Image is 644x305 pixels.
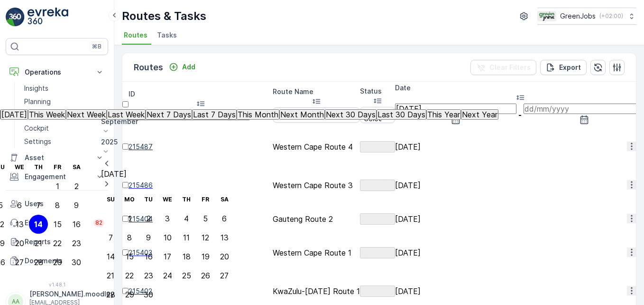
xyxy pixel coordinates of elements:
[107,271,114,280] div: 21
[120,190,139,209] th: Monday
[182,62,195,72] p: Add
[125,290,134,299] div: 29
[1,110,27,119] p: [DATE]
[74,182,79,191] div: 2
[101,170,234,178] p: [DATE]
[144,271,153,280] div: 23
[377,109,426,120] button: Last 30 Days
[215,190,234,209] th: Saturday
[146,233,151,242] div: 9
[165,61,199,73] button: Add
[127,233,132,242] div: 8
[67,158,86,177] th: Saturday
[29,158,48,177] th: Thursday
[20,108,108,122] a: Routes & Tasks
[559,63,581,72] p: Export
[540,60,587,75] button: Export
[426,109,461,120] button: This Year
[280,110,324,119] p: Next Month
[182,271,191,280] div: 25
[395,104,516,114] input: dd/mm/yyyy
[202,252,210,261] div: 19
[6,8,25,27] img: logo
[35,239,42,248] div: 21
[109,233,113,242] div: 7
[67,110,106,119] p: Next Week
[54,220,62,229] div: 15
[10,158,29,177] th: Wednesday
[101,190,120,209] th: Sunday
[202,233,209,242] div: 12
[20,95,108,108] a: Planning
[108,110,145,119] p: Last Week
[134,61,163,74] p: Routes
[139,190,158,209] th: Tuesday
[129,89,273,99] p: ID
[74,201,79,210] div: 9
[599,12,623,20] p: ( +02:00 )
[163,271,172,280] div: 24
[122,9,206,24] p: Routes & Tasks
[17,201,22,210] div: 6
[238,110,278,119] p: This Month
[25,67,89,77] p: Operations
[537,11,556,21] img: Green_Jobs_Logo.png
[462,110,497,119] p: Next Year
[101,137,234,147] p: 2025
[518,111,522,119] p: -
[72,239,81,248] div: 23
[165,214,170,223] div: 3
[124,30,147,40] span: Routes
[24,84,48,93] p: Insights
[273,107,360,123] input: Search
[145,252,153,261] div: 16
[470,60,536,75] button: Clear Filters
[92,43,101,50] p: ⌘B
[377,110,425,119] p: Last 30 Days
[177,190,196,209] th: Thursday
[6,63,108,82] button: Operations
[157,30,177,40] span: Tasks
[183,233,190,242] div: 11
[24,97,51,106] p: Planning
[537,8,636,25] button: GreenJobs(+02:00)
[184,214,189,223] div: 4
[34,220,43,229] div: 14
[106,290,115,299] div: 28
[0,109,28,120] button: Tomorrow
[72,258,81,267] div: 30
[164,233,172,242] div: 10
[461,109,498,120] button: Next Year
[15,258,24,267] div: 27
[427,110,460,119] p: This Year
[221,233,229,242] div: 13
[326,110,376,119] p: Next 30 Days
[73,220,81,229] div: 16
[183,252,191,261] div: 18
[279,109,325,120] button: Next Month
[66,109,107,120] button: Next Week
[20,82,108,95] a: Insights
[192,109,237,120] button: Last 7 Days
[107,109,146,120] button: Last Week
[201,271,210,280] div: 26
[125,271,134,280] div: 22
[146,109,192,120] button: Next 7 Days
[53,239,62,248] div: 22
[126,252,134,261] div: 15
[48,158,67,177] th: Friday
[164,252,171,261] div: 17
[107,252,115,261] div: 14
[15,239,24,248] div: 20
[193,110,236,119] p: Last 7 Days
[37,201,41,210] div: 7
[237,109,279,120] button: This Month
[147,214,151,223] div: 2
[273,87,360,96] p: Route Name
[29,110,65,119] p: This Week
[34,258,43,267] div: 28
[489,63,531,72] p: Clear Filters
[203,214,208,223] div: 5
[220,271,229,280] div: 27
[222,214,227,223] div: 6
